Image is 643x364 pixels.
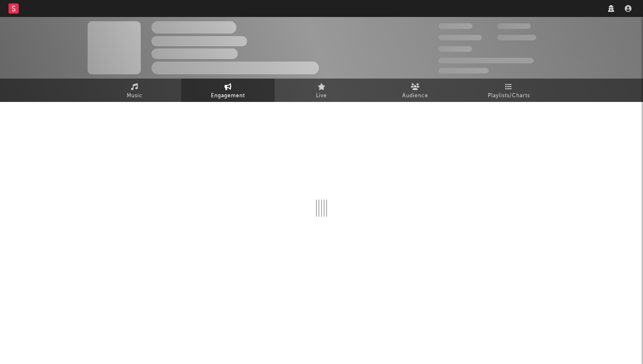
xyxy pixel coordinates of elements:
span: 1,000,000 [497,35,536,40]
span: Playlists/Charts [488,91,530,101]
span: 50,000,000 [438,35,482,40]
span: Music [127,91,142,101]
span: 300,000 [438,23,472,29]
span: Audience [402,91,428,101]
span: Live [316,91,327,101]
span: Engagement [211,91,245,101]
span: 50,000,000 Monthly Listeners [438,58,534,63]
span: 100,000 [497,23,531,29]
a: Audience [368,79,462,102]
span: 100,000 [438,46,472,52]
a: Live [275,79,368,102]
span: Jump Score: 85.0 [438,68,489,73]
a: Playlists/Charts [462,79,555,102]
a: Music [88,79,181,102]
a: Engagement [181,79,275,102]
